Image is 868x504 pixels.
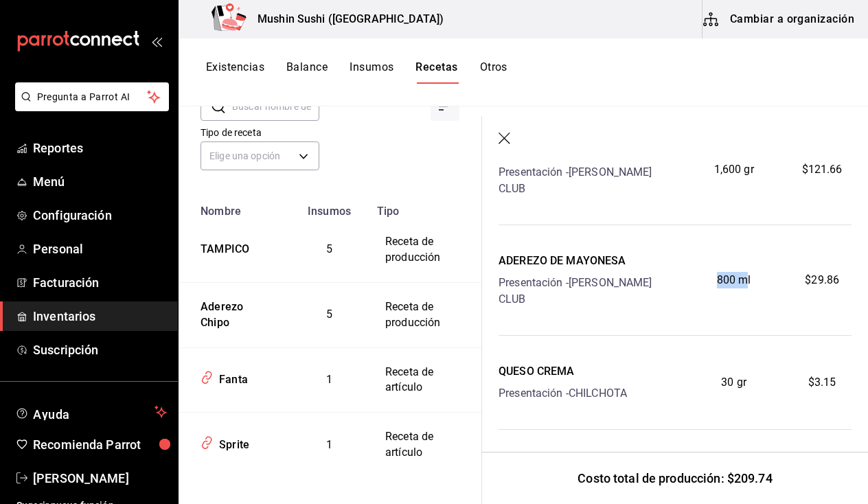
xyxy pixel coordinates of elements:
span: 5 [326,242,332,255]
input: Buscar nombre de receta [232,93,319,120]
button: Existencias [206,60,264,84]
div: TAMPICO [195,236,249,257]
div: Sprite [214,432,249,453]
span: 1 [326,373,332,386]
td: Receta de producción [369,282,481,347]
span: Suscripción [33,341,167,359]
td: Receta de artículo [369,347,481,413]
span: 30 gr [721,374,746,391]
label: Tipo de receta [201,128,319,137]
span: Menú [33,172,167,191]
span: Reportes [33,139,167,157]
table: inventoriesTable [179,196,481,477]
h3: Mushin Sushi ([GEOGRAPHIC_DATA]) [247,11,444,27]
span: Inventarios [33,307,167,325]
div: navigation tabs [206,60,507,84]
span: Configuración [33,206,167,225]
div: Presentación - [PERSON_NAME] CLUB [499,164,675,197]
span: 1 [326,438,332,451]
span: Facturación [33,273,167,292]
div: Costo total de producción: $209.74 [482,452,868,504]
span: [PERSON_NAME] [33,469,167,488]
button: Otros [480,60,507,84]
td: Receta de artículo [369,413,481,477]
button: Balance [286,60,328,84]
span: $3.15 [808,374,836,391]
span: $121.66 [802,161,843,178]
div: Fanta [214,367,248,388]
div: QUESO CREMA [499,363,627,380]
button: Insumos [350,60,393,84]
span: Pregunta a Parrot AI [37,90,148,104]
span: Ayuda [33,404,149,420]
button: Pregunta a Parrot AI [15,82,169,111]
div: Ordenar por [431,92,459,121]
th: Tipo [369,196,481,218]
th: Insumos [290,196,369,218]
th: Nombre [179,196,290,218]
span: $29.86 [805,272,839,288]
span: 1,600 gr [714,161,754,178]
div: Elige una opción [201,141,319,170]
div: Presentación - CHILCHOTA [499,385,627,402]
div: Presentación - [PERSON_NAME] CLUB [499,275,675,308]
div: ADEREZO DE MAYONESA [499,253,675,269]
button: open_drawer_menu [151,36,162,47]
span: 800 ml [717,272,751,288]
a: Pregunta a Parrot AI [10,100,169,114]
div: Aderezo Chipo [195,294,273,331]
span: 5 [326,308,332,321]
td: Receta de producción [369,218,481,282]
span: Recomienda Parrot [33,435,167,454]
button: Recetas [415,60,457,84]
span: Personal [33,240,167,258]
